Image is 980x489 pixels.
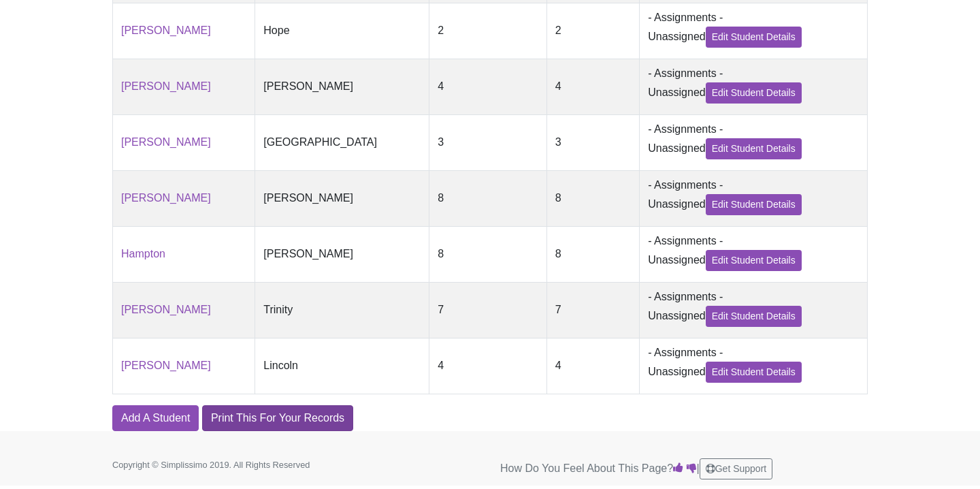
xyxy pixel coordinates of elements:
td: Hope [255,3,429,59]
a: Edit Student Details [706,82,802,104]
a: [PERSON_NAME] [121,136,211,148]
td: - Assignments - Unassigned [640,338,868,394]
td: 4 [429,338,546,394]
td: - Assignments - Unassigned [640,226,868,282]
td: [GEOGRAPHIC_DATA] [255,114,429,170]
a: Edit Student Details [706,250,802,271]
td: 4 [546,59,639,114]
a: [PERSON_NAME] [121,360,211,371]
a: Hampton [121,248,165,259]
a: [PERSON_NAME] [121,80,211,92]
a: Edit Student Details [706,306,802,327]
a: Edit Student Details [706,27,802,48]
td: 8 [546,226,639,282]
td: 4 [429,59,546,114]
p: How Do You Feel About This Page? | [500,458,868,479]
td: 8 [429,170,546,226]
td: - Assignments - Unassigned [640,3,868,59]
td: 7 [429,282,546,338]
a: [PERSON_NAME] [121,304,211,315]
a: Add A Student [112,405,199,431]
td: 2 [546,3,639,59]
td: 3 [429,114,546,170]
td: [PERSON_NAME] [255,226,429,282]
td: - Assignments - Unassigned [640,114,868,170]
td: 7 [546,282,639,338]
td: 3 [546,114,639,170]
td: - Assignments - Unassigned [640,282,868,338]
td: - Assignments - Unassigned [640,59,868,114]
td: 2 [429,3,546,59]
a: Edit Student Details [706,138,802,159]
td: Trinity [255,282,429,338]
p: Copyright © Simplissimo 2019. All Rights Reserved [112,458,350,471]
td: Lincoln [255,338,429,394]
td: 8 [429,226,546,282]
a: [PERSON_NAME] [121,25,211,36]
a: Edit Student Details [706,194,802,215]
td: - Assignments - Unassigned [640,170,868,226]
td: [PERSON_NAME] [255,170,429,226]
a: Print This For Your Records [202,405,353,431]
td: 8 [546,170,639,226]
a: [PERSON_NAME] [121,192,211,204]
td: 4 [546,338,639,394]
a: Edit Student Details [706,362,802,383]
button: Get Support [700,458,773,479]
td: [PERSON_NAME] [255,59,429,114]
